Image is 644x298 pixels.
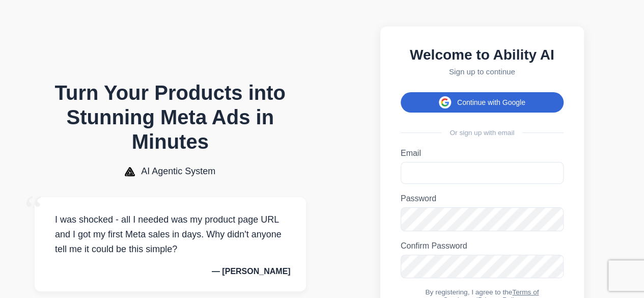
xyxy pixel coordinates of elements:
[401,129,564,137] div: Or sign up with email
[24,187,43,233] span: “
[50,212,291,256] p: I was shocked - all I needed was my product page URL and I got my first Meta sales in days. Why d...
[401,149,564,158] label: Email
[35,80,306,154] h1: Turn Your Products into Stunning Meta Ads in Minutes
[401,67,564,76] p: Sign up to continue
[141,166,215,177] span: AI Agentic System
[401,241,564,251] label: Confirm Password
[401,92,564,113] button: Continue with Google
[401,194,564,203] label: Password
[50,267,291,276] p: — [PERSON_NAME]
[401,47,564,63] h2: Welcome to Ability AI
[125,167,135,176] img: AI Agentic System Logo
